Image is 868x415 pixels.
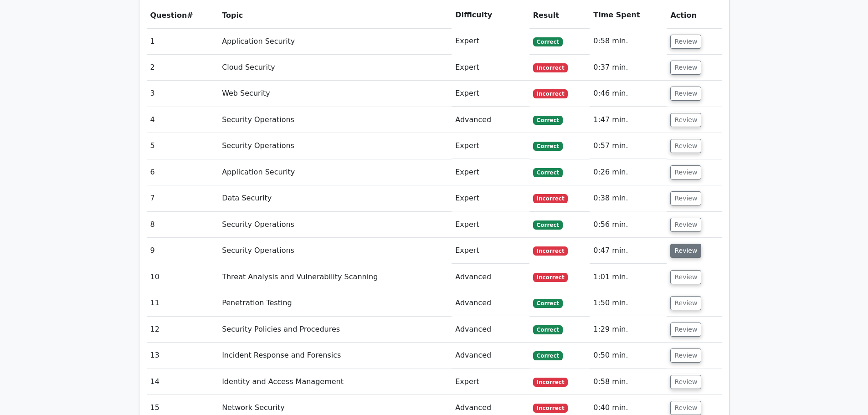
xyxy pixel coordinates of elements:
[147,28,219,54] td: 1
[670,375,701,389] button: Review
[533,37,563,46] span: Correct
[533,220,563,230] span: Correct
[533,116,563,125] span: Correct
[147,238,219,264] td: 9
[590,290,667,316] td: 1:50 min.
[590,343,667,369] td: 0:50 min.
[533,351,563,360] span: Correct
[533,299,563,308] span: Correct
[533,168,563,177] span: Correct
[147,133,219,159] td: 5
[452,107,529,133] td: Advanced
[670,270,701,284] button: Review
[452,317,529,343] td: Advanced
[218,55,452,81] td: Cloud Security
[147,159,219,185] td: 6
[533,273,568,282] span: Incorrect
[670,323,701,337] button: Review
[590,212,667,238] td: 0:56 min.
[218,290,452,316] td: Penetration Testing
[147,185,219,211] td: 7
[590,238,667,264] td: 0:47 min.
[218,343,452,369] td: Incident Response and Forensics
[218,107,452,133] td: Security Operations
[452,159,529,185] td: Expert
[150,11,187,20] span: Question
[147,107,219,133] td: 4
[218,238,452,264] td: Security Operations
[533,89,568,98] span: Incorrect
[590,107,667,133] td: 1:47 min.
[218,212,452,238] td: Security Operations
[218,264,452,290] td: Threat Analysis and Vulnerability Scanning
[590,55,667,81] td: 0:37 min.
[590,264,667,290] td: 1:01 min.
[670,296,701,310] button: Review
[533,325,563,334] span: Correct
[452,28,529,54] td: Expert
[147,212,219,238] td: 8
[218,2,452,28] th: Topic
[533,404,568,413] span: Incorrect
[452,343,529,369] td: Advanced
[590,2,667,28] th: Time Spent
[452,290,529,316] td: Advanced
[452,185,529,211] td: Expert
[452,212,529,238] td: Expert
[670,35,701,49] button: Review
[147,290,219,316] td: 11
[218,369,452,395] td: Identity and Access Management
[218,185,452,211] td: Data Security
[533,63,568,72] span: Incorrect
[218,81,452,107] td: Web Security
[670,87,701,101] button: Review
[452,81,529,107] td: Expert
[147,343,219,369] td: 13
[452,2,529,28] th: Difficulty
[218,317,452,343] td: Security Policies and Procedures
[147,55,219,81] td: 2
[670,401,701,415] button: Review
[590,369,667,395] td: 0:58 min.
[533,142,563,151] span: Correct
[670,165,701,179] button: Review
[529,2,590,28] th: Result
[452,133,529,159] td: Expert
[670,113,701,127] button: Review
[452,369,529,395] td: Expert
[147,264,219,290] td: 10
[590,81,667,107] td: 0:46 min.
[670,218,701,232] button: Review
[533,194,568,203] span: Incorrect
[218,159,452,185] td: Application Security
[533,378,568,387] span: Incorrect
[670,244,701,258] button: Review
[218,28,452,54] td: Application Security
[670,191,701,205] button: Review
[533,246,568,256] span: Incorrect
[670,61,701,75] button: Review
[452,264,529,290] td: Advanced
[147,2,219,28] th: #
[670,139,701,153] button: Review
[147,369,219,395] td: 14
[452,55,529,81] td: Expert
[590,185,667,211] td: 0:38 min.
[590,159,667,185] td: 0:26 min.
[147,317,219,343] td: 12
[590,28,667,54] td: 0:58 min.
[667,2,721,28] th: Action
[590,317,667,343] td: 1:29 min.
[590,133,667,159] td: 0:57 min.
[218,133,452,159] td: Security Operations
[147,81,219,107] td: 3
[670,348,701,363] button: Review
[452,238,529,264] td: Expert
